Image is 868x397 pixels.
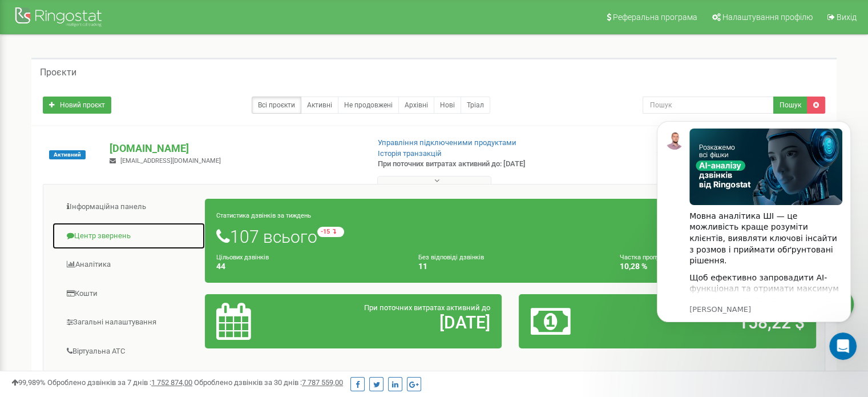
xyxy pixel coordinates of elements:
a: Не продовжені [338,97,399,114]
a: Історія транзакцій [378,149,442,158]
span: Активний [49,150,86,159]
span: 99,989% [11,378,46,387]
a: Активні [301,97,338,114]
span: Оброблено дзвінків за 7 днів : [47,378,192,387]
a: Віртуальна АТС [52,338,205,366]
iframe: Intercom notifications повідомлення [640,104,868,366]
a: Центр звернень [52,222,205,250]
iframe: Intercom live chat [829,332,857,360]
a: Новий проєкт [43,97,111,114]
h5: Проєкти [40,67,76,78]
small: Без відповіді дзвінків [418,254,484,261]
small: -15 [317,227,344,237]
a: Кошти [52,280,205,308]
span: [EMAIL_ADDRESS][DOMAIN_NAME] [120,157,221,165]
small: Частка пропущених дзвінків [620,254,704,261]
span: Оброблено дзвінків за 30 днів : [194,378,343,387]
h2: 158,22 $ [628,313,805,332]
a: Архівні [398,97,434,114]
h4: 10,28 % [620,262,805,271]
span: Налаштування профілю [722,13,813,22]
a: Тріал [461,97,490,114]
input: Пошук [643,97,774,114]
a: Аналiтика [52,251,205,279]
p: [DOMAIN_NAME] [110,141,359,156]
button: Пошук [773,97,808,114]
a: Нові [434,97,461,114]
small: Цільових дзвінків [216,254,269,261]
span: При поточних витратах активний до [364,303,490,312]
span: Вихід [837,13,857,22]
span: Реферальна програма [613,13,697,22]
p: При поточних витратах активний до: [DATE] [378,159,560,170]
h4: 11 [418,262,603,271]
a: Наскрізна аналітика [52,366,205,394]
small: Статистика дзвінків за тиждень [216,212,311,219]
a: Управління підключеними продуктами [378,138,516,147]
u: 7 787 559,00 [302,378,343,387]
a: Всі проєкти [252,97,301,114]
h2: [DATE] [313,313,490,332]
a: Інформаційна панель [52,193,205,221]
u: 1 752 874,00 [151,378,192,387]
h4: 44 [216,262,401,271]
a: Загальні налаштування [52,308,205,336]
h1: 107 всього [216,227,805,246]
